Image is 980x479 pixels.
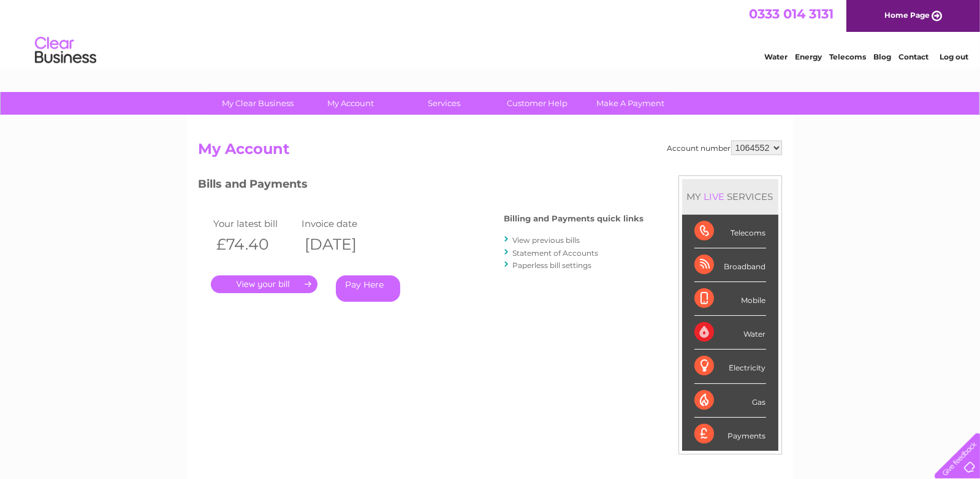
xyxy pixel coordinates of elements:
[667,140,782,155] div: Account number
[694,384,766,418] div: Gas
[207,92,308,115] a: My Clear Business
[298,232,387,257] th: [DATE]
[682,179,778,214] div: MY SERVICES
[694,215,766,248] div: Telecoms
[694,316,766,350] div: Water
[694,418,766,451] div: Payments
[694,282,766,316] div: Mobile
[201,7,780,59] div: Clear Business is a trading name of Verastar Limited (registered in [GEOGRAPHIC_DATA] No. 3667643...
[504,214,644,223] h4: Billing and Payments quick links
[300,92,401,115] a: My Account
[393,92,495,115] a: Services
[199,140,782,164] h2: My Account
[513,248,599,258] a: Statement of Accounts
[211,275,317,293] a: .
[829,52,866,61] a: Telecoms
[34,32,97,69] img: logo.png
[873,52,891,61] a: Blog
[940,52,968,61] a: Log out
[298,215,387,232] td: Invoice date
[336,275,400,302] a: Pay Here
[199,175,644,197] h3: Bills and Payments
[513,261,592,270] a: Paperless bill settings
[513,236,580,245] a: View previous bills
[749,6,834,21] a: 0333 014 3131
[694,350,766,383] div: Electricity
[702,191,727,202] div: LIVE
[898,52,929,61] a: Contact
[694,248,766,282] div: Broadband
[487,92,588,115] a: Customer Help
[764,52,788,61] a: Water
[211,215,299,232] td: Your latest bill
[795,52,822,61] a: Energy
[211,232,299,257] th: £74.40
[580,92,681,115] a: Make A Payment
